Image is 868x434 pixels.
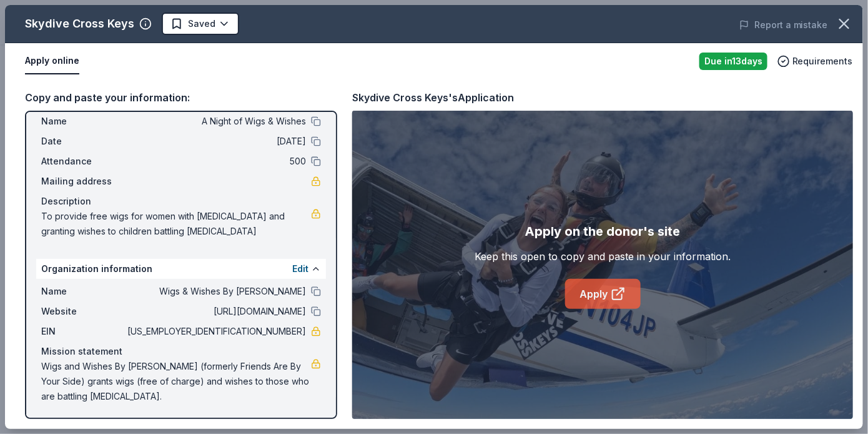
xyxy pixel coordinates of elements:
span: Name [41,114,125,129]
div: Keep this open to copy and paste in your information. [475,249,731,264]
span: Attendance [41,154,125,169]
div: Apply on the donor's site [525,221,681,241]
a: Apply [565,279,641,309]
span: EIN [41,324,125,339]
span: [DATE] [125,134,306,149]
div: Description [41,194,321,209]
span: Wigs and Wishes By [PERSON_NAME] (formerly Friends Are By Your Side) grants wigs (free of charge)... [41,359,311,404]
div: Copy and paste your information: [25,89,337,106]
span: A Night of Wigs & Wishes [125,114,306,129]
span: Website [41,304,125,319]
span: To provide free wigs for women with [MEDICAL_DATA] and granting wishes to children battling [MEDI... [41,209,311,239]
button: Saved [162,13,239,35]
button: Edit [292,261,308,276]
span: Mailing address [41,174,125,189]
div: Skydive Cross Keys's Application [352,89,514,106]
span: [US_EMPLOYER_IDENTIFICATION_NUMBER] [125,324,306,339]
span: Saved [188,16,215,31]
span: Wigs & Wishes By [PERSON_NAME] [125,284,306,299]
span: [URL][DOMAIN_NAME] [125,304,306,319]
button: Apply online [25,48,79,74]
button: Report a mistake [739,18,828,33]
div: Due in 13 days [699,53,767,70]
span: Date [41,134,125,149]
span: 500 [125,154,306,169]
div: Mission statement [41,344,321,359]
div: Organization information [36,259,326,279]
div: Skydive Cross Keys [25,14,134,34]
span: Name [41,284,125,299]
span: Requirements [792,54,853,69]
button: Requirements [777,54,853,69]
